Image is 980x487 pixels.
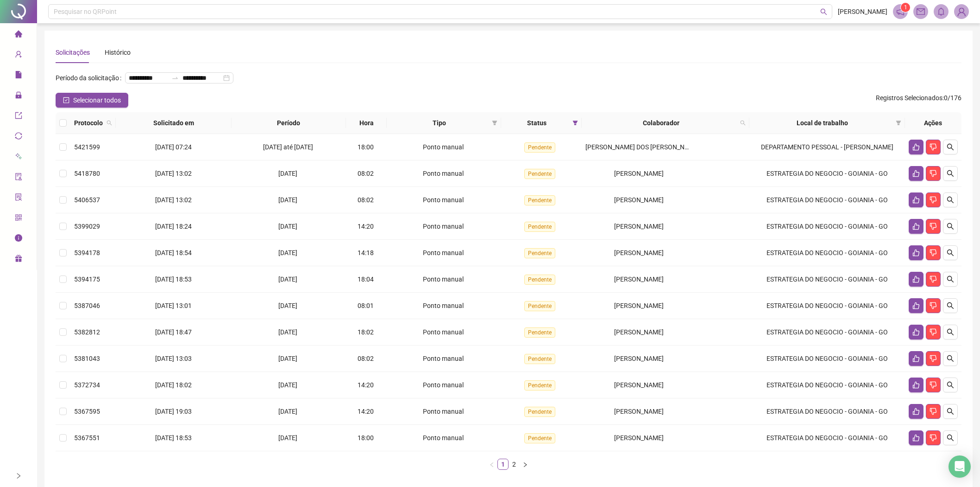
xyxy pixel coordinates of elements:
span: 5387046 [74,302,100,309]
span: info-circle [15,230,22,249]
span: Status [505,118,569,128]
span: [DATE] 18:47 [155,328,192,336]
span: filter [490,116,499,130]
span: [PERSON_NAME] [614,276,664,283]
span: [PERSON_NAME] DOS [PERSON_NAME] [585,143,700,151]
li: 2 [509,459,520,470]
span: [DATE] 13:01 [155,302,192,309]
span: dislike [930,381,937,389]
span: 08:02 [358,355,374,362]
span: right [15,473,22,479]
span: [PERSON_NAME] [614,355,664,362]
span: Pendente [524,407,555,417]
span: 5406537 [74,196,100,204]
li: 1 [497,459,509,470]
label: Período da solicitação [56,70,125,85]
span: search [947,143,954,151]
span: like [912,408,920,415]
th: Solicitado em [116,112,232,134]
button: left [486,459,497,470]
span: search [947,249,954,256]
span: like [912,328,920,336]
span: Ponto manual [423,328,464,336]
th: Hora [346,112,387,134]
span: Ponto manual [423,196,464,204]
span: Pendente [524,222,555,232]
td: ESTRATEGIA DO NEGOCIO - GOIANIA - GO [749,398,905,425]
li: Página anterior [486,459,497,470]
span: left [489,462,495,468]
span: 5367551 [74,434,100,442]
span: Pendente [524,380,555,391]
span: [DATE] 07:24 [155,143,192,151]
span: 14:20 [358,408,374,415]
span: search [947,170,954,177]
span: search [947,355,954,362]
span: search [947,434,954,442]
span: filter [572,120,578,126]
span: Pendente [524,354,555,364]
span: [DATE] [278,355,297,362]
span: Registros Selecionados [876,94,942,102]
span: [PERSON_NAME] [614,223,664,230]
span: export [15,108,22,126]
span: filter [894,116,903,130]
div: Histórico [105,47,131,58]
span: [DATE] 13:02 [155,196,192,204]
span: search [947,408,954,415]
span: [DATE] [278,223,297,230]
span: 1 [904,4,907,11]
span: : 0 / 176 [876,93,961,108]
span: Ponto manual [423,249,464,256]
span: search [105,116,114,130]
span: 5394175 [74,276,100,283]
span: 14:18 [358,249,374,256]
span: search [107,120,112,126]
span: dislike [930,196,937,204]
span: [PERSON_NAME] [614,408,664,415]
span: [DATE] [278,381,297,389]
span: filter [571,116,580,130]
span: search [740,120,746,126]
span: Pendente [524,248,555,258]
td: ESTRATEGIA DO NEGOCIO - GOIANIA - GO [749,319,905,346]
div: Open Intercom Messenger [949,455,971,478]
td: ESTRATEGIA DO NEGOCIO - GOIANIA - GO [749,425,905,451]
span: 08:01 [358,302,374,309]
button: right [520,459,531,470]
span: [DATE] 18:54 [155,249,192,256]
td: DEPARTAMENTO PESSOAL - [PERSON_NAME] [749,134,905,160]
span: [DATE] 18:53 [155,434,192,442]
span: [DATE] 18:24 [155,223,192,230]
span: sync [15,128,22,147]
span: solution [15,189,22,208]
span: check-square [63,97,69,103]
span: dislike [930,328,937,336]
td: ESTRATEGIA DO NEGOCIO - GOIANIA - GO [749,372,905,398]
span: search [947,302,954,309]
span: like [912,143,920,151]
span: [PERSON_NAME] [614,302,664,309]
td: ESTRATEGIA DO NEGOCIO - GOIANIA - GO [749,346,905,372]
span: Pendente [524,169,555,179]
span: dislike [930,434,937,442]
span: right [522,462,528,468]
span: 18:00 [358,143,374,151]
span: Pendente [524,301,555,311]
span: dislike [930,355,937,362]
span: [DATE] [278,434,297,442]
span: qrcode [15,210,22,228]
td: ESTRATEGIA DO NEGOCIO - GOIANIA - GO [749,213,905,240]
li: Próxima página [520,459,531,470]
span: [DATE] até [DATE] [263,143,313,151]
div: Solicitações [56,47,90,58]
span: 5372734 [74,381,100,389]
div: Ações [909,118,958,128]
span: 5381043 [74,355,100,362]
td: ESTRATEGIA DO NEGOCIO - GOIANIA - GO [749,266,905,293]
span: to [171,74,179,82]
span: like [912,355,920,362]
span: dislike [930,302,937,309]
span: like [912,381,920,389]
span: search [947,276,954,283]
